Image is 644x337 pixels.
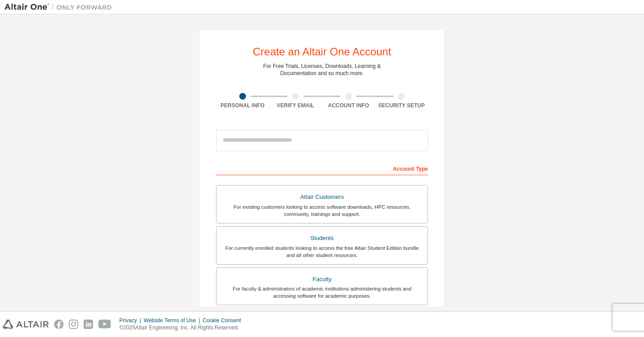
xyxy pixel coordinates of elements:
div: For currently enrolled students looking to access the free Altair Student Edition bundle and all ... [222,244,422,259]
img: linkedin.svg [84,320,93,329]
div: For Free Trials, Licenses, Downloads, Learning & Documentation and so much more. [263,63,381,77]
div: Privacy [119,317,144,324]
div: Website Terms of Use [144,317,203,324]
div: Cookie Consent [203,317,246,324]
div: Altair Customers [222,191,422,203]
p: © 2025 Altair Engineering, Inc. All Rights Reserved. [119,324,246,332]
img: altair_logo.svg [3,320,49,329]
div: Create an Altair One Account [253,46,391,57]
div: Personal Info [216,102,269,109]
div: Security Setup [375,102,428,109]
div: Faculty [222,273,422,286]
img: facebook.svg [54,320,64,329]
img: instagram.svg [69,320,78,329]
div: Account Info [322,102,375,109]
div: Students [222,232,422,244]
div: Verify Email [269,102,322,109]
div: Account Type [216,161,428,175]
div: For existing customers looking to access software downloads, HPC resources, community, trainings ... [222,203,422,218]
div: For faculty & administrators of academic institutions administering students and accessing softwa... [222,285,422,299]
img: Altair One [4,3,116,12]
img: youtube.svg [98,320,111,329]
